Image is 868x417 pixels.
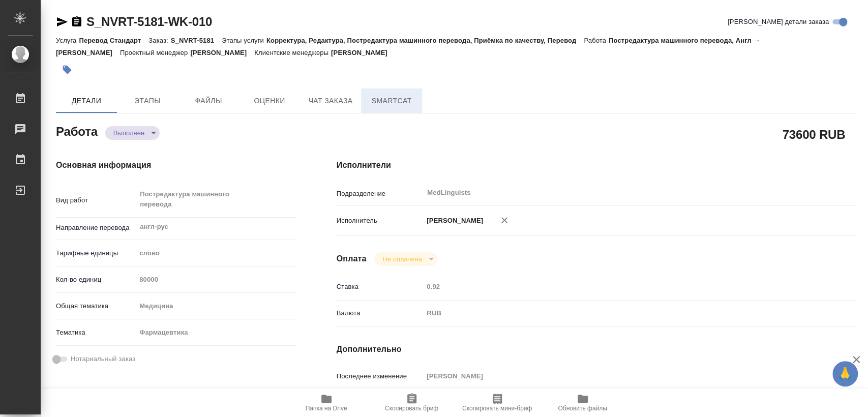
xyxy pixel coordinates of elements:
[423,305,813,322] div: RUB
[56,159,296,171] h4: Основная информация
[56,223,136,233] p: Направление перевода
[148,37,170,44] p: Заказ:
[120,49,190,56] p: Проектный менеджер
[369,389,455,417] button: Скопировать бриф
[331,49,395,56] p: [PERSON_NAME]
[184,95,233,107] span: Файлы
[423,216,483,226] p: [PERSON_NAME]
[245,95,294,107] span: Оценки
[56,248,136,258] p: Тарифные единицы
[540,389,625,417] button: Обновить файлы
[337,343,857,355] h4: Дополнительно
[86,15,212,28] a: S_NVRT-5181-WK-010
[79,37,148,44] p: Перевод Стандарт
[455,389,540,417] button: Скопировать мини-бриф
[56,58,78,81] button: Добавить тэг
[782,126,845,143] h2: 73600 RUB
[337,216,424,226] p: Исполнитель
[385,405,438,412] span: Скопировать бриф
[337,253,367,265] h4: Оплата
[136,297,295,315] div: Медицина
[306,95,355,107] span: Чат заказа
[56,275,136,285] p: Кол-во единиц
[171,37,222,44] p: S_NVRT-5181
[836,363,854,384] span: 🙏
[367,95,416,107] span: SmartCat
[136,324,295,341] div: Фармацевтика
[423,279,813,294] input: Пустое поле
[284,389,369,417] button: Папка на Drive
[105,126,160,140] div: Выполнен
[56,16,68,28] button: Скопировать ссылку для ЯМессенджера
[254,49,331,56] p: Клиентские менеджеры
[337,308,424,318] p: Валюта
[56,327,136,338] p: Тематика
[306,405,347,412] span: Папка на Drive
[374,252,437,266] div: Выполнен
[190,49,254,56] p: [PERSON_NAME]
[493,209,516,231] button: Удалить исполнителя
[728,17,829,27] span: [PERSON_NAME] детали заказа
[56,301,136,311] p: Общая тематика
[832,361,858,386] button: 🙏
[71,16,83,28] button: Скопировать ссылку
[123,95,172,107] span: Этапы
[337,159,857,171] h4: Исполнители
[266,37,584,44] p: Корректура, Редактура, Постредактура машинного перевода, Приёмка по качеству, Перевод
[462,405,532,412] span: Скопировать мини-бриф
[423,369,813,383] input: Пустое поле
[222,37,266,44] p: Этапы услуги
[136,272,295,287] input: Пустое поле
[71,354,135,364] span: Нотариальный заказ
[379,255,425,263] button: Не оплачена
[337,371,424,381] p: Последнее изменение
[110,129,147,137] button: Выполнен
[56,195,136,205] p: Вид работ
[558,405,607,412] span: Обновить файлы
[584,37,609,44] p: Работа
[337,189,424,199] p: Подразделение
[62,95,111,107] span: Детали
[136,245,295,262] div: слово
[56,122,98,140] h2: Работа
[56,37,79,44] p: Услуга
[337,282,424,292] p: Ставка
